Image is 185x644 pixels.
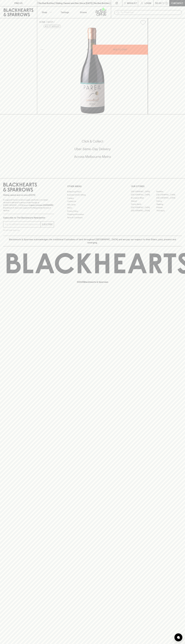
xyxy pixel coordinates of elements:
[131,203,156,206] a: Fitzroy North
[131,196,156,200] a: Brunswick West
[67,203,118,206] a: Gift Cards
[56,6,74,18] a: Tastings
[80,11,87,14] p: Stores
[156,196,182,200] a: [GEOGRAPHIC_DATA]
[113,48,127,51] p: ADD TO CART
[3,194,54,196] p: Sibling owned and run since [DATE]
[156,200,182,203] a: Fitzroy
[67,200,118,203] a: Contact Us
[3,147,182,151] h5: Uber Same-Day Delivery
[44,25,61,28] button: Add to wishlist
[42,11,47,14] p: Shop
[67,209,118,213] a: Privacy Policy
[156,203,182,206] a: Geelong
[3,129,182,173] div: Call to action block
[156,190,182,193] a: Braddon
[67,213,118,216] a: Shipping Information
[156,206,182,209] a: Prahran
[67,193,118,197] a: Business & Bulk Gifting
[131,193,156,196] a: [GEOGRAPHIC_DATA]
[156,193,182,196] a: [GEOGRAPHIC_DATA]
[171,2,183,5] p: Checkout
[39,21,45,23] a: HOME
[139,19,147,26] button: Add to wishlist
[47,21,53,23] a: SHOP
[3,229,54,231] p: We will never spam you
[155,2,162,5] p: $0.00
[67,197,118,200] a: Careers
[37,6,56,18] button: Shop
[131,206,156,209] a: [GEOGRAPHIC_DATA]
[156,209,182,212] a: Thornbury
[67,185,118,188] p: OTHER AREAS
[74,6,93,18] a: Stores
[131,190,156,193] a: [GEOGRAPHIC_DATA]
[3,216,54,219] p: Subscribe to The Blackhearts Newsletter
[67,206,118,209] a: FAQ's
[93,45,148,55] button: ADD TO CART
[67,216,118,219] a: Terms & Conditions
[5,238,180,244] p: Blackhearts & Sparrows acknowledges the traditional Custodians of land throughout [GEOGRAPHIC_DAT...
[42,223,53,226] p: SUBSCRIBE
[14,2,23,5] p: FIND US
[3,139,182,144] h5: Click & Collect
[145,2,151,5] p: Login
[131,185,182,188] p: OUR STORES
[121,10,180,15] input: Try "Pinot noir"
[37,27,148,114] img: 41422.png
[61,11,69,14] p: Tastings
[3,155,182,159] h5: Across Melbourne Metro
[127,2,137,5] p: Wishlist
[131,209,156,212] a: [GEOGRAPHIC_DATA]
[177,636,180,639] img: bubble-icon
[41,222,54,227] button: SUBSCRIBE
[67,190,118,193] a: Bottle Drop FAQ's
[131,200,156,203] a: Elwood
[166,2,167,4] p: 0
[29,204,53,206] strong: Liquor License #32064953
[5,222,40,226] input: e.g. jane@blackheartsandsparrows.com.au
[3,199,54,212] p: It is against the law to sell or supply alcohol to, or to obtain alcohol on behalf of a person un...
